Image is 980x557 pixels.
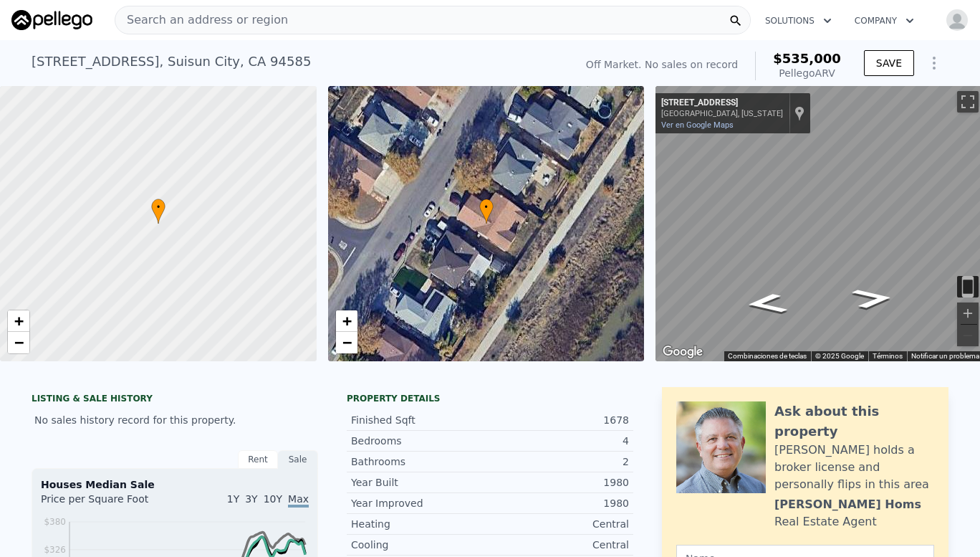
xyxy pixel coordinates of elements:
a: Zoom in [336,310,357,332]
tspan: $380 [44,517,66,527]
path: Ir hacia el noreste, E Wigeon Way [728,289,804,319]
span: Max [288,493,309,508]
a: Zoom out [8,332,29,353]
button: Show Options [920,49,948,77]
div: Pellego ARV [773,66,841,80]
span: © 2025 Google [815,352,864,360]
button: Activar/desactivar seguimiento de movimiento [957,276,979,297]
div: • [479,199,494,224]
div: LISTING & SALE HISTORY [32,393,318,407]
img: avatar [946,9,969,32]
div: [STREET_ADDRESS] [661,97,783,109]
img: Google [659,343,706,361]
path: Ir hacia el suroeste, E Wigeon Way [835,283,911,313]
button: Company [843,8,926,34]
button: Reducir [957,325,979,346]
a: Zoom in [8,310,29,332]
a: Términos [873,352,903,360]
div: 1980 [490,496,629,510]
div: Year Built [351,475,490,490]
div: • [151,199,165,224]
span: + [342,312,351,330]
div: 2 [490,454,629,469]
div: Bedrooms [351,434,490,448]
a: Ver en Google Maps [661,120,734,130]
div: Finished Sqft [351,413,490,427]
span: Search an address or region [115,11,288,29]
div: Ask about this property [774,401,934,442]
a: Mostrar la ubicación en el mapa [794,105,804,121]
div: Real Estate Agent [774,513,877,530]
span: • [479,201,494,214]
a: Zoom out [336,332,357,353]
button: Solutions [754,8,843,34]
div: Bathrooms [351,454,490,469]
button: SAVE [864,50,914,76]
span: 1Y [227,493,239,505]
div: [PERSON_NAME] Homs [774,496,921,513]
div: [GEOGRAPHIC_DATA], [US_STATE] [661,109,783,118]
div: Heating [351,517,490,531]
div: [STREET_ADDRESS] , Suisun City , CA 94585 [32,52,311,72]
button: Cambiar a la vista en pantalla completa [957,91,979,113]
div: 1678 [490,413,629,427]
span: 3Y [245,493,257,505]
button: Ampliar [957,303,979,324]
div: Cooling [351,538,490,552]
span: $535,000 [773,51,841,66]
div: Property details [347,393,633,404]
img: Pellego [11,10,92,30]
div: Central [490,517,629,531]
span: − [342,333,351,351]
a: Abre esta zona en Google Maps (se abre en una nueva ventana) [659,343,706,361]
span: − [14,333,24,351]
div: Rent [238,450,278,469]
div: Central [490,538,629,552]
span: 10Y [264,493,282,505]
div: Year Improved [351,496,490,510]
div: No sales history record for this property. [32,407,318,433]
div: Houses Median Sale [41,477,309,492]
tspan: $326 [44,545,66,555]
div: Price per Square Foot [41,492,175,515]
div: [PERSON_NAME] holds a broker license and personally flips in this area [774,442,934,493]
div: 4 [490,434,629,448]
a: Notificar un problema [911,352,979,360]
button: Combinaciones de teclas [728,351,807,361]
div: 1980 [490,475,629,490]
span: + [14,312,24,330]
div: Sale [278,450,318,469]
span: • [151,201,165,214]
div: Off Market. No sales on record [586,57,738,72]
